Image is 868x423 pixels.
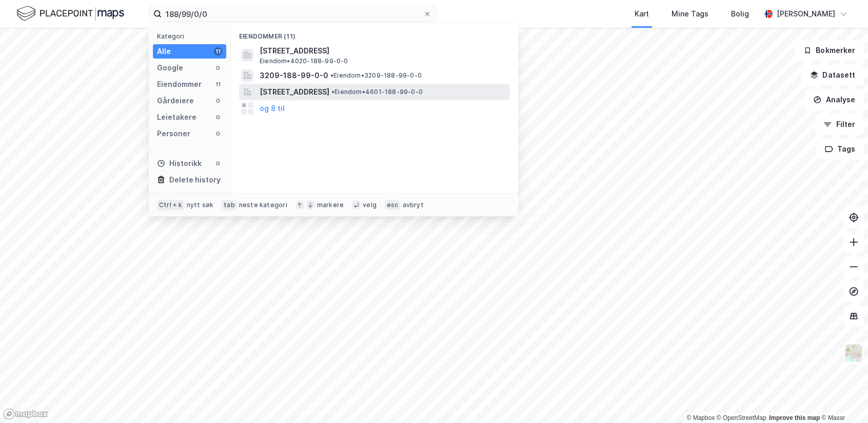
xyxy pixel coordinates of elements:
span: [STREET_ADDRESS] [260,86,329,98]
div: Kategori [157,32,226,40]
button: Tags [816,139,864,159]
iframe: Chat Widget [817,374,868,423]
div: [PERSON_NAME] [777,8,835,20]
div: neste kategori [239,201,287,209]
div: 11 [214,80,222,88]
div: Bolig [731,8,749,20]
span: Eiendom • 4020-188-99-0-0 [260,57,348,65]
button: Bokmerker [795,40,864,61]
div: Historikk [157,157,202,170]
img: logo.f888ab2527a4732fd821a326f86c7f29.svg [16,5,124,23]
div: Kart [635,8,649,20]
div: velg [363,201,377,209]
button: Filter [815,114,864,135]
div: Leietakere [157,111,196,123]
div: Delete history [169,174,221,186]
div: 0 [214,97,222,105]
div: Gårdeiere [157,95,194,107]
div: Eiendommer [157,78,202,90]
div: Kontrollprogram for chat [817,374,868,423]
div: 0 [214,113,222,121]
a: OpenStreetMap [717,414,766,421]
span: • [330,71,333,79]
a: Improve this map [769,414,820,421]
a: Mapbox [686,414,715,421]
span: 3209-188-99-0-0 [260,69,328,82]
div: 0 [214,130,222,138]
span: Eiendom • 3209-188-99-0-0 [330,71,422,80]
div: Ctrl + k [157,200,185,210]
div: Eiendommer (11) [231,24,518,43]
div: nytt søk [187,201,214,209]
button: Datasett [801,65,864,85]
span: Eiendom • 4601-188-99-0-0 [331,88,423,96]
a: Mapbox homepage [3,408,48,420]
div: avbryt [402,201,423,209]
input: Søk på adresse, matrikkel, gårdeiere, leietakere eller personer [162,6,423,22]
div: 11 [214,47,222,56]
div: tab [222,200,237,210]
button: Analyse [804,89,864,110]
div: markere [317,201,344,209]
div: Alle [157,45,171,58]
span: • [331,88,334,96]
div: Personer [157,127,190,140]
button: og 8 til [260,102,285,115]
img: Z [844,343,863,363]
div: Mine Tags [672,8,708,20]
div: Google [157,62,183,74]
span: [STREET_ADDRESS] [260,45,506,57]
div: 0 [214,64,222,72]
div: 0 [214,159,222,168]
div: esc [385,200,401,210]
